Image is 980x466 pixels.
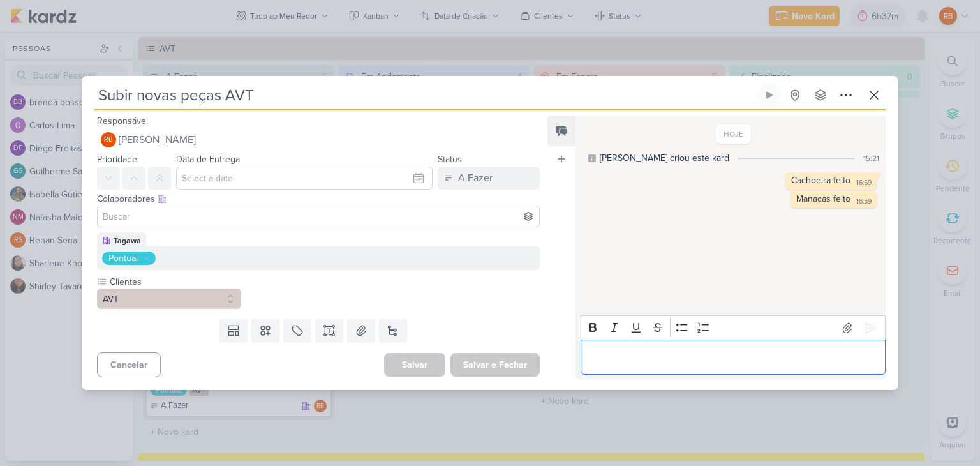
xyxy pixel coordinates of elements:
[100,209,537,224] input: Buscar
[796,193,850,204] div: Manacas feito
[863,153,879,164] div: 15:21
[600,151,729,165] div: [PERSON_NAME] criou este kard
[119,132,196,147] span: [PERSON_NAME]
[114,235,141,246] div: Tagawa
[97,154,137,165] label: Prioridade
[176,167,433,190] input: Select a date
[176,154,240,165] label: Data de Entrega
[791,175,850,186] div: Cachoeira feito
[438,167,540,190] button: A Fazer
[104,137,113,144] p: RB
[97,192,540,206] div: Colaboradores
[97,116,148,126] label: Responsável
[97,352,161,377] button: Cancelar
[856,197,872,207] div: 16:59
[764,90,775,100] div: Ligar relógio
[458,170,493,186] div: A Fazer
[438,154,462,165] label: Status
[101,132,116,147] div: Rogerio Bispo
[856,178,872,188] div: 16:59
[108,275,241,289] label: Clientes
[97,289,241,309] button: AVT
[108,252,138,265] div: Pontual
[97,128,540,151] button: RB [PERSON_NAME]
[581,315,886,340] div: Editor toolbar
[581,340,886,375] div: Editor editing area: main
[94,84,755,107] input: Kard Sem Título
